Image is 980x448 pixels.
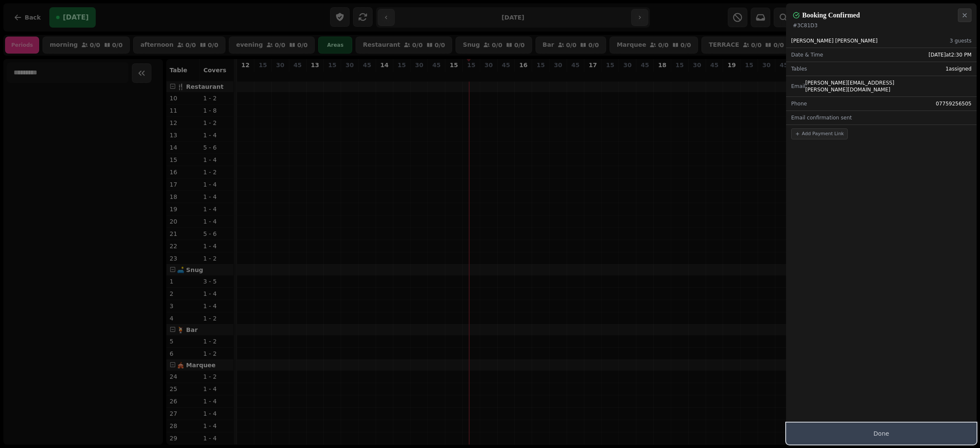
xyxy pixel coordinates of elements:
span: 3 guests [950,37,971,44]
span: Date & Time [791,51,823,58]
span: 1 assigned [946,65,971,72]
div: Email confirmation sent [786,111,977,125]
p: # 3C81D3 [793,22,970,29]
span: Phone [791,100,807,107]
span: [DATE] at 2:30 PM [929,51,971,58]
button: Add Payment Link [791,128,848,139]
span: 07759256505 [936,100,971,107]
span: Email [791,83,805,90]
span: [PERSON_NAME][EMAIL_ADDRESS][PERSON_NAME][DOMAIN_NAME] [805,79,971,93]
button: Done [786,422,977,445]
span: [PERSON_NAME] [PERSON_NAME] [791,37,877,44]
h2: Booking Confirmed [802,10,860,20]
span: Tables [791,65,807,72]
